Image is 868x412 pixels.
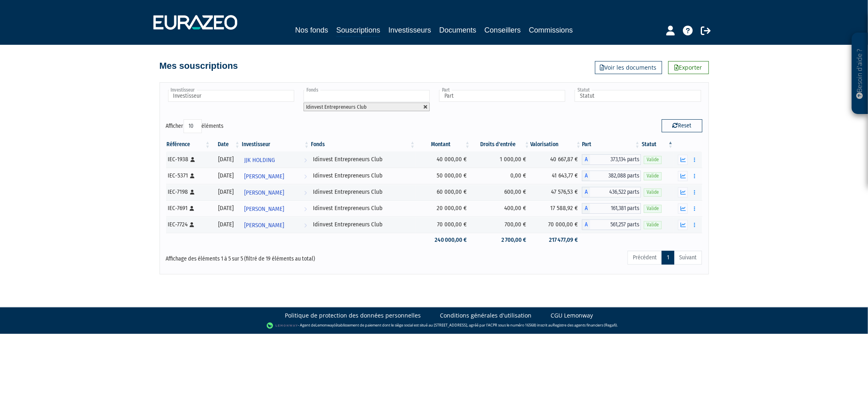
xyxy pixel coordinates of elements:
[440,311,532,320] a: Conditions générales d'utilisation
[590,187,641,197] span: 436,522 parts
[553,322,617,328] a: Registre des agents financiers (Regafi)
[168,204,208,213] div: IEC-7691
[644,172,662,180] span: Valide
[590,154,641,165] span: 373,134 parts
[304,202,307,217] i: Voir l'investisseur
[214,188,238,196] div: [DATE]
[313,171,413,180] div: Idinvest Entrepreneurs Club
[241,138,310,151] th: Investisseur: activer pour trier la colonne par ordre croissant
[641,138,674,151] th: Statut : activer pour trier la colonne par ordre d&eacute;croissant
[168,171,208,180] div: IEC-5371
[244,169,284,184] span: [PERSON_NAME]
[590,219,641,230] span: 561,257 parts
[416,200,471,217] td: 20 000,00 €
[304,169,307,184] i: Voir l'investisseur
[595,61,662,74] a: Voir les documents
[190,173,195,178] i: [Français] Personne physique
[582,187,641,197] div: A - Idinvest Entrepreneurs Club
[336,24,380,37] a: Souscriptions
[313,204,413,213] div: Idinvest Entrepreneurs Club
[471,233,530,247] td: 2 700,00 €
[214,220,238,229] div: [DATE]
[8,322,860,330] div: - Agent de (établissement de paiement dont le siège social est situé au [STREET_ADDRESS], agréé p...
[582,203,641,214] div: A - Idinvest Entrepreneurs Club
[530,151,582,168] td: 40 667,87 €
[304,153,307,168] i: Voir l'investisseur
[530,200,582,217] td: 17 588,92 €
[644,221,662,229] span: Valide
[310,138,416,151] th: Fonds: activer pour trier la colonne par ordre croissant
[241,200,310,217] a: [PERSON_NAME]
[241,217,310,233] a: [PERSON_NAME]
[529,24,573,36] a: Commissions
[214,155,238,164] div: [DATE]
[153,15,237,30] img: 1732889491-logotype_eurazeo_blanc_rvb.png
[416,151,471,168] td: 40 000,00 €
[416,217,471,233] td: 70 000,00 €
[416,138,471,151] th: Montant: activer pour trier la colonne par ordre croissant
[662,119,702,132] button: Reset
[551,311,593,320] a: CGU Lemonway
[644,188,662,196] span: Valide
[168,220,208,229] div: IEC-7724
[582,219,641,230] div: A - Idinvest Entrepreneurs Club
[315,322,334,328] a: Lemonway
[582,154,641,165] div: A - Idinvest Entrepreneurs Club
[471,151,530,168] td: 1 000,00 €
[388,24,431,36] a: Investisseurs
[644,156,662,164] span: Valide
[168,188,208,196] div: IEC-7198
[530,217,582,233] td: 70 000,00 €
[416,184,471,200] td: 60 000,00 €
[191,157,195,162] i: [Français] Personne physique
[590,171,641,181] span: 382,088 parts
[184,119,202,133] select: Afficheréléments
[241,184,310,200] a: [PERSON_NAME]
[166,250,383,263] div: Affichage des éléments 1 à 5 sur 5 (filtré de 19 éléments au total)
[662,251,674,265] a: 1
[295,24,328,36] a: Nos fonds
[267,322,298,330] img: logo-lemonway.png
[313,155,413,164] div: Idinvest Entrepreneurs Club
[530,184,582,200] td: 47 576,53 €
[304,185,307,200] i: Voir l'investisseur
[582,171,590,181] span: A
[190,190,195,195] i: [Français] Personne physique
[214,204,238,213] div: [DATE]
[471,200,530,217] td: 400,00 €
[304,218,307,233] i: Voir l'investisseur
[582,187,590,197] span: A
[244,202,284,217] span: [PERSON_NAME]
[244,185,284,200] span: [PERSON_NAME]
[190,206,195,211] i: [Français] Personne physique
[160,61,238,71] h4: Mes souscriptions
[244,218,284,233] span: [PERSON_NAME]
[582,138,641,151] th: Part: activer pour trier la colonne par ordre croissant
[439,24,477,36] a: Documents
[168,155,208,164] div: IEC-1938
[244,153,275,168] span: JJK HOLDING
[530,138,582,151] th: Valorisation: activer pour trier la colonne par ordre croissant
[306,104,367,110] span: Idinvest Entrepreneurs Club
[241,168,310,184] a: [PERSON_NAME]
[166,138,211,151] th: Référence : activer pour trier la colonne par ordre croissant
[471,168,530,184] td: 0,00 €
[241,151,310,168] a: JJK HOLDING
[416,168,471,184] td: 50 000,00 €
[855,37,865,110] p: Besoin d'aide ?
[214,171,238,180] div: [DATE]
[582,203,590,214] span: A
[416,233,471,247] td: 240 000,00 €
[644,205,662,213] span: Valide
[485,24,521,36] a: Conseillers
[190,222,195,227] i: [Français] Personne physique
[668,61,709,74] a: Exporter
[590,203,641,214] span: 161,381 parts
[471,184,530,200] td: 600,00 €
[313,188,413,196] div: Idinvest Entrepreneurs Club
[285,311,421,320] a: Politique de protection des données personnelles
[582,171,641,181] div: A - Idinvest Entrepreneurs Club
[313,220,413,229] div: Idinvest Entrepreneurs Club
[211,138,241,151] th: Date: activer pour trier la colonne par ordre croissant
[582,154,590,165] span: A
